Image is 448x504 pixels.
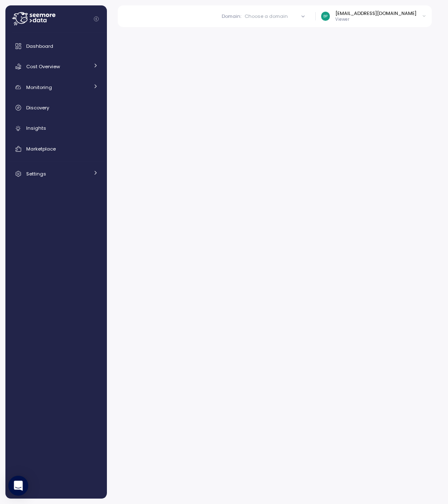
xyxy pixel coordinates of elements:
div: Choose a domain [245,13,288,20]
span: Discovery [26,104,49,111]
span: Marketplace [26,146,56,152]
div: Open Intercom Messenger [8,476,28,496]
button: Collapse navigation [91,16,101,22]
a: Dashboard [9,38,104,54]
a: Marketplace [9,141,104,157]
span: Dashboard [26,43,53,49]
p: Domain : [222,13,241,20]
span: Monitoring [26,84,52,91]
span: Insights [26,125,46,131]
a: Monitoring [9,79,104,96]
img: 7ad3c78ce95743f3a0c87eed701eacc5 [321,12,330,20]
a: Cost Overview [9,58,104,75]
p: Viewer [335,17,416,22]
div: [EMAIL_ADDRESS][DOMAIN_NAME] [335,10,416,17]
a: Settings [9,166,104,182]
a: Discovery [9,99,104,116]
a: Insights [9,120,104,137]
span: Cost Overview [26,63,60,70]
span: Settings [26,170,46,177]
